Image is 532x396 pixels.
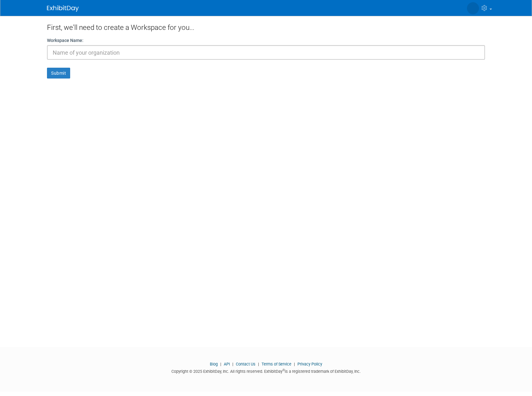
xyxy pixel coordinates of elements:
a: API [224,362,230,366]
input: Name of your organization [47,45,485,60]
span: | [256,362,261,366]
img: Bailey Smith [467,2,479,14]
a: Blog [210,362,218,366]
span: | [292,362,296,366]
a: Privacy Policy [297,362,322,366]
div: First, we'll need to create a Workspace for you... [47,16,485,37]
span: | [231,362,235,366]
sup: ® [283,368,285,372]
label: Workspace Name: [47,37,83,44]
a: Terms of Service [262,362,291,366]
a: Contact Us [236,362,256,366]
span: | [219,362,223,366]
button: Submit [47,68,70,79]
img: ExhibitDay [47,5,79,12]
